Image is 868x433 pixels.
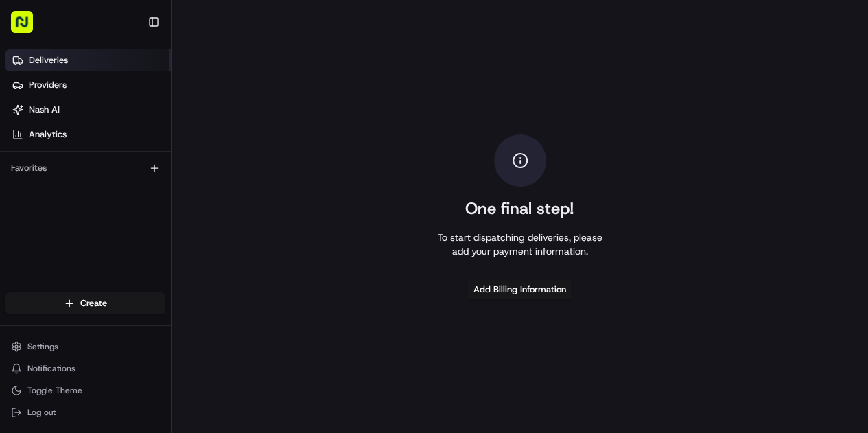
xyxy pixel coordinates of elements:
button: Notifications [5,359,165,378]
button: Log out [5,403,165,422]
h2: One final step! [465,198,574,220]
span: Toggle Theme [27,385,82,396]
button: Settings [5,337,165,356]
span: Settings [27,341,58,352]
a: Nash AI [5,99,171,121]
button: Toggle Theme [5,381,165,400]
span: Providers [29,79,67,91]
a: Providers [5,74,171,96]
div: Favorites [5,157,165,179]
span: Deliveries [29,54,68,67]
button: Create [5,292,165,314]
span: Analytics [29,128,67,141]
span: Log out [27,407,56,418]
a: Deliveries [5,49,171,71]
button: Add Billing Information [467,280,572,299]
span: Notifications [27,363,75,374]
span: Nash AI [29,104,60,116]
p: To start dispatching deliveries, please add your payment information. [438,231,602,258]
a: Analytics [5,124,171,145]
span: Create [80,297,107,309]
